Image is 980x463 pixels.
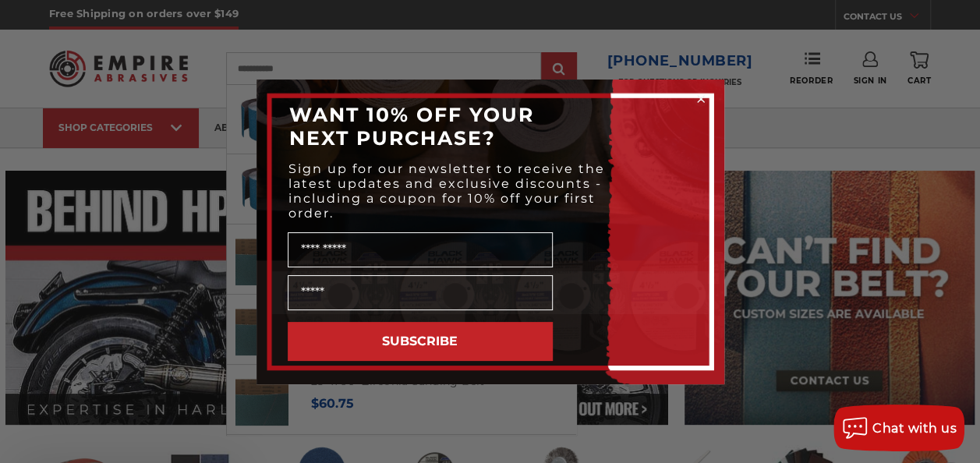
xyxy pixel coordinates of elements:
[288,322,553,361] button: SUBSCRIBE
[288,161,605,221] span: Sign up for our newsletter to receive the latest updates and exclusive discounts - including a co...
[833,405,964,451] button: Chat with us
[872,421,957,436] span: Chat with us
[288,275,553,310] input: Email
[693,91,709,107] button: Close dialog
[289,103,534,150] span: WANT 10% OFF YOUR NEXT PURCHASE?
